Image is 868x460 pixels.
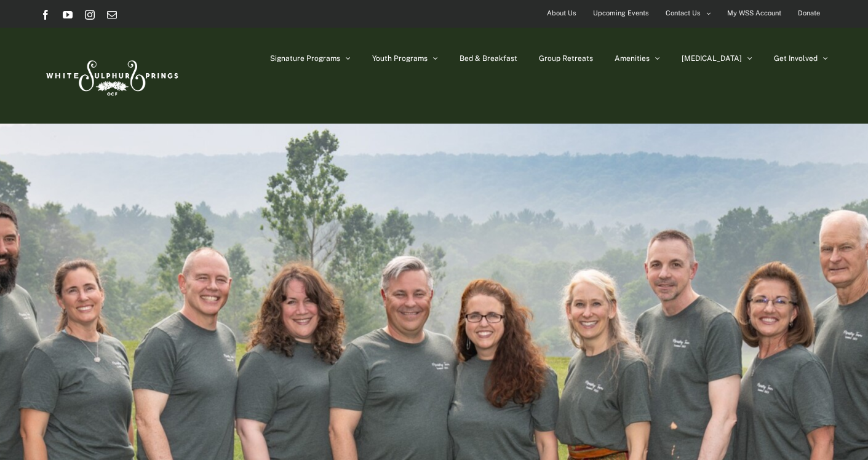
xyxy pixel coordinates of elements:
span: Upcoming Events [593,4,649,22]
span: My WSS Account [727,4,781,22]
a: Bed & Breakfast [460,28,517,89]
a: YouTube [63,10,73,20]
a: Facebook [41,10,50,20]
a: Signature Programs [270,28,351,89]
a: [MEDICAL_DATA] [682,28,752,89]
span: Group Retreats [539,55,593,62]
nav: Main Menu [270,28,828,89]
span: Amenities [615,55,650,62]
span: Bed & Breakfast [460,55,517,62]
span: Signature Programs [270,55,340,62]
span: Donate [798,4,820,22]
img: White Sulphur Springs Logo [41,47,182,105]
span: About Us [547,4,576,22]
a: Youth Programs [372,28,438,89]
span: Youth Programs [372,55,428,62]
span: [MEDICAL_DATA] [682,55,742,62]
a: Email [107,10,117,20]
a: Instagram [85,10,95,20]
a: Amenities [615,28,660,89]
a: Get Involved [774,28,828,89]
a: Group Retreats [539,28,593,89]
span: Contact Us [666,4,701,22]
span: Get Involved [774,55,818,62]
